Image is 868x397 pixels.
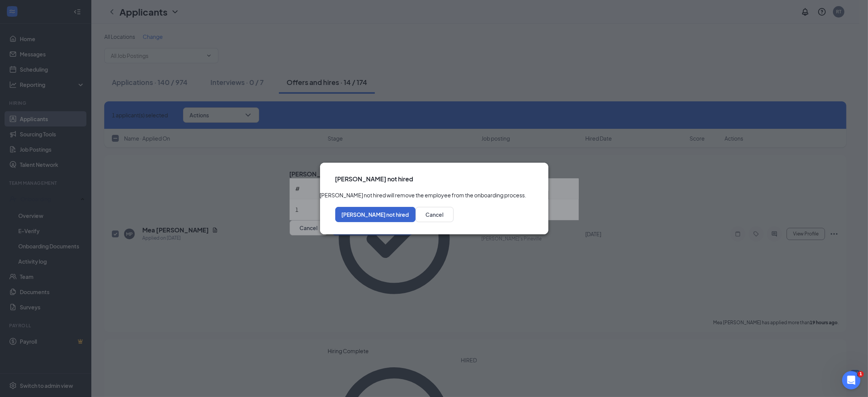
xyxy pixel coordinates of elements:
[335,207,416,222] button: [PERSON_NAME] not hired
[842,371,860,389] iframe: Intercom live chat
[320,191,527,199] div: [PERSON_NAME] not hired will remove the employee from the onboarding process.
[416,207,454,222] button: Cancel
[858,371,864,377] span: 1
[335,175,414,183] h3: [PERSON_NAME] not hired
